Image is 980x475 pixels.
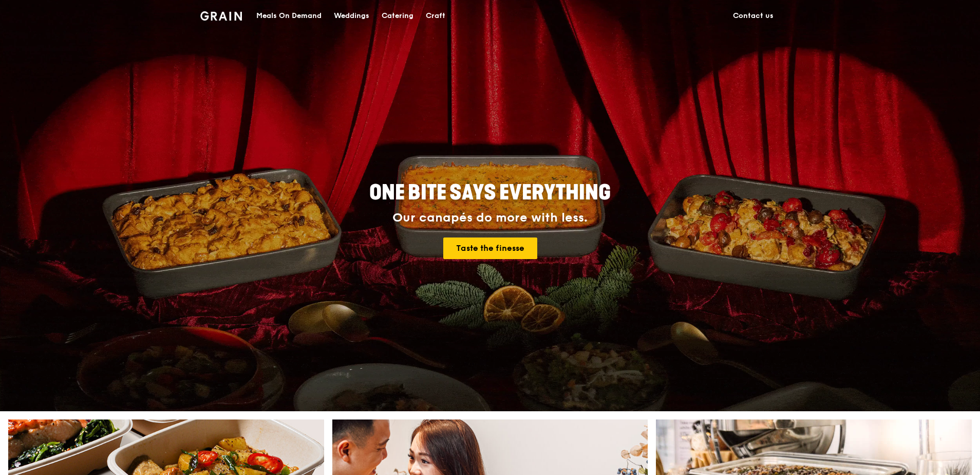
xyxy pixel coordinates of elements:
[328,1,375,31] a: Weddings
[305,211,675,225] div: Our canapés do more with less.
[443,238,537,259] a: Taste the finesse
[369,180,611,205] span: ONE BITE SAYS EVERYTHING
[334,1,369,31] div: Weddings
[426,1,445,31] div: Craft
[727,1,780,31] a: Contact us
[256,1,322,31] div: Meals On Demand
[375,1,420,31] a: Catering
[382,1,413,31] div: Catering
[200,11,242,21] img: Grain
[420,1,451,31] a: Craft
